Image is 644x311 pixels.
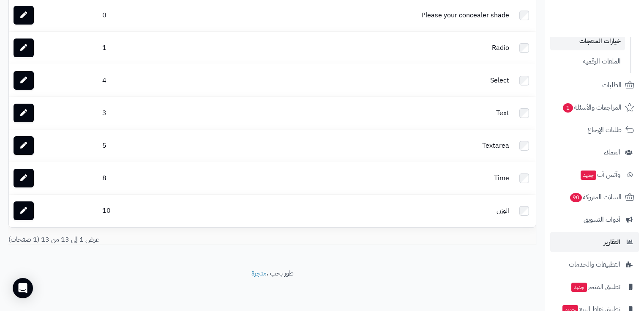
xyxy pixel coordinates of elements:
td: Textarea [225,129,513,162]
span: 90 [570,193,582,202]
td: 8 [99,162,225,194]
span: السلات المتروكة [569,191,622,203]
a: أدوات التسويق [550,209,639,230]
a: خيارات المنتجات [550,33,625,50]
td: 4 [99,64,225,96]
span: التقارير [604,236,620,248]
a: وآتس آبجديد [550,165,639,185]
span: جديد [581,171,596,180]
span: جديد [571,283,587,292]
img: logo-2.png [587,18,636,36]
a: السلات المتروكة90 [550,187,639,207]
td: 3 [99,97,225,129]
span: المراجعات والأسئلة [562,102,622,113]
span: تطبيق المتجر [570,281,620,293]
td: Select [225,64,513,96]
span: التطبيقات والخدمات [569,259,620,270]
td: Radio [225,32,513,64]
span: الطلبات [602,79,622,91]
td: الوزن [225,195,513,227]
div: عرض 1 إلى 13 من 13 (1 صفحات) [2,235,273,245]
span: وآتس آب [580,169,620,181]
a: تطبيق المتجرجديد [550,277,639,297]
span: 1 [563,103,573,113]
td: 5 [99,129,225,162]
a: التقارير [550,232,639,252]
a: التطبيقات والخدمات [550,254,639,275]
a: طلبات الإرجاع [550,120,639,140]
div: Open Intercom Messenger [13,278,33,298]
a: الملفات الرقمية [550,52,625,71]
a: العملاء [550,142,639,162]
td: Text [225,97,513,129]
span: العملاء [604,146,620,158]
td: 10 [99,195,225,227]
td: Time [225,162,513,194]
a: المراجعات والأسئلة1 [550,97,639,118]
td: 1 [99,32,225,64]
a: الطلبات [550,75,639,95]
span: أدوات التسويق [584,214,620,226]
a: متجرة [251,268,267,278]
span: طلبات الإرجاع [587,124,622,136]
